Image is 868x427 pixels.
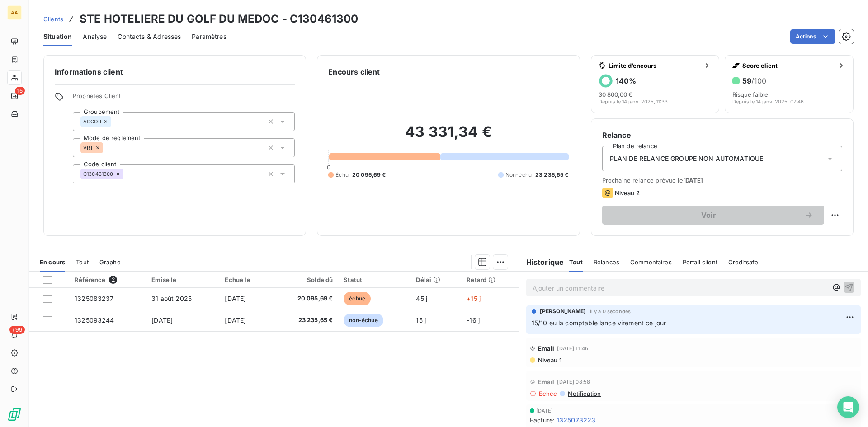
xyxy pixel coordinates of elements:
span: Niveau 2 [615,189,640,197]
span: Paramètres [192,32,226,41]
span: [DATE] [683,177,703,184]
span: +15 j [467,295,481,302]
div: Délai [416,276,456,283]
div: Référence [75,276,141,284]
span: Analyse [83,32,107,41]
span: [DATE] 08:58 [557,379,590,385]
span: [PERSON_NAME] [540,307,586,315]
span: 20 095,69 € [277,294,333,303]
input: Ajouter une valeur [123,170,131,178]
img: Logo LeanPay [7,407,22,422]
span: Score client [742,62,834,69]
span: non-échue [344,314,383,327]
span: Depuis le 14 janv. 2025, 07:46 [732,99,804,104]
span: 23 235,65 € [277,316,333,325]
span: Propriétés Client [73,92,295,105]
span: 0 [327,164,330,171]
span: Clients [43,15,63,23]
h6: Relance [602,130,842,141]
span: [DATE] [225,316,246,324]
span: VRT [83,145,93,150]
span: Email [538,345,555,352]
h6: Historique [519,257,564,267]
span: 1325093244 [75,316,114,324]
div: Solde dû [277,276,333,283]
span: Prochaine relance prévue le [602,177,842,184]
span: échue [344,292,371,305]
span: ACCOR [83,119,101,124]
div: Émise le [151,276,214,283]
div: Retard [467,276,513,283]
span: Limite d’encours [609,62,700,69]
div: AA [7,5,22,20]
h6: 59 [742,76,766,85]
span: Email [538,378,555,385]
span: 31 août 2025 [151,295,192,302]
h2: 43 331,34 € [328,123,568,150]
input: Ajouter une valeur [111,117,118,126]
span: +99 [9,326,25,334]
div: Open Intercom Messenger [837,396,859,418]
button: Actions [790,29,835,44]
a: Clients [43,14,63,23]
span: 15 j [416,316,426,324]
button: Score client59/100Risque faibleDepuis le 14 janv. 2025, 07:46 [725,55,854,113]
span: 23 235,65 € [535,171,569,179]
h6: Encours client [328,66,380,77]
span: Graphe [99,258,121,266]
span: 2 [109,276,117,284]
span: Creditsafe [728,258,759,266]
span: Tout [76,258,89,266]
span: Risque faible [732,91,768,98]
span: Notification [567,390,601,397]
span: 15 [15,87,25,95]
h6: 140 % [616,76,636,85]
span: 1325083237 [75,295,114,302]
span: 20 095,69 € [352,171,386,179]
span: [DATE] [536,408,553,413]
span: Portail client [683,258,717,266]
span: Commentaires [630,258,672,266]
span: /100 [751,76,766,85]
span: 45 j [416,295,427,302]
h6: Informations client [55,66,295,77]
span: [DATE] [151,316,173,324]
span: 30 800,00 € [599,91,632,98]
span: Niveau 1 [537,357,561,364]
input: Ajouter une valeur [103,144,110,152]
span: Échu [335,171,349,179]
span: Voir [613,211,804,219]
span: Non-échu [505,171,532,179]
span: Tout [569,258,583,266]
span: Situation [43,32,72,41]
span: C130461300 [83,171,113,177]
div: Échue le [225,276,266,283]
span: PLAN DE RELANCE GROUPE NON AUTOMATIQUE [610,154,764,163]
span: -16 j [467,316,480,324]
button: Voir [602,206,824,225]
button: Limite d’encours140%30 800,00 €Depuis le 14 janv. 2025, 11:33 [591,55,720,113]
span: il y a 0 secondes [590,309,631,314]
span: En cours [40,258,65,266]
h3: STE HOTELIERE DU GOLF DU MEDOC - C130461300 [80,11,358,27]
span: Echec [539,390,557,397]
span: Facture : [530,415,555,425]
span: [DATE] 11:46 [557,346,588,351]
div: Statut [344,276,405,283]
span: 1325073223 [557,415,596,425]
span: 15/10 eu la comptable lance virement ce jour [532,319,666,327]
span: Contacts & Adresses [118,32,181,41]
span: Relances [594,258,619,266]
span: [DATE] [225,295,246,302]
